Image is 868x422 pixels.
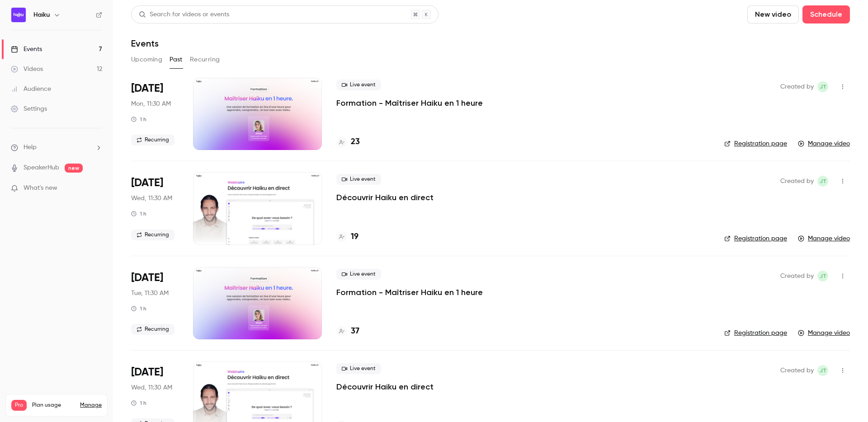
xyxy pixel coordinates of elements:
span: Live event [336,269,381,280]
span: Created by [780,81,814,92]
div: Sep 24 Wed, 11:30 AM (Europe/Paris) [131,172,179,244]
span: Recurring [131,135,175,145]
a: Manage [80,402,102,409]
span: [DATE] [131,365,163,380]
span: new [65,164,83,173]
a: Formation - Maîtriser Haiku en 1 heure [336,287,483,298]
span: Live event [336,80,381,90]
span: jT [820,81,826,92]
a: Manage video [798,139,850,148]
div: Sep 23 Tue, 11:30 AM (Europe/Paris) [131,267,179,339]
button: Upcoming [131,52,162,67]
div: Settings [11,104,47,113]
span: Recurring [131,230,175,240]
h4: 19 [351,231,359,243]
a: 19 [336,231,359,243]
span: Help [24,143,37,152]
span: Live event [336,174,381,185]
h1: Events [131,38,159,49]
span: Created by [780,271,814,281]
a: Registration page [724,139,787,148]
h6: Haiku [33,10,50,19]
span: Tue, 11:30 AM [131,289,169,298]
span: jean Touzet [817,81,828,92]
span: jT [820,176,826,187]
span: Created by [780,176,814,187]
div: 1 h [131,116,146,123]
span: Wed, 11:30 AM [131,383,172,392]
a: Découvrir Haiku en direct [336,381,434,392]
a: Registration page [724,234,787,243]
span: What's new [24,183,57,193]
li: help-dropdown-opener [11,143,102,152]
span: Recurring [131,324,175,335]
span: Mon, 11:30 AM [131,99,171,108]
span: Wed, 11:30 AM [131,194,172,203]
button: Past [170,52,183,67]
span: jean Touzet [817,176,828,187]
div: 1 h [131,210,146,217]
span: jean Touzet [817,271,828,281]
iframe: Noticeable Trigger [91,184,102,192]
span: Plan usage [32,402,75,409]
span: Live event [336,363,381,374]
span: Pro [11,400,27,411]
span: jean Touzet [817,365,828,376]
button: Recurring [190,52,220,67]
span: jT [820,271,826,281]
a: Découvrir Haiku en direct [336,192,434,203]
div: Search for videos or events [139,10,229,19]
a: Manage video [798,234,850,243]
span: [DATE] [131,271,163,285]
a: Registration page [724,328,787,338]
h4: 23 [351,136,360,148]
a: Formation - Maîtriser Haiku en 1 heure [336,98,483,108]
h4: 37 [351,325,359,338]
span: jT [820,365,826,376]
button: Schedule [802,5,850,23]
div: Videos [11,65,43,74]
span: Created by [780,365,814,376]
div: Sep 29 Mon, 11:30 AM (Europe/Paris) [131,78,179,150]
a: Manage video [798,328,850,338]
a: 37 [336,325,359,338]
div: Events [11,45,42,54]
a: 23 [336,136,360,148]
img: Haiku [11,8,26,22]
a: SpeakerHub [24,163,59,173]
div: 1 h [131,399,146,407]
button: New video [747,5,799,23]
div: Audience [11,84,51,94]
div: 1 h [131,305,146,312]
span: [DATE] [131,81,163,96]
span: [DATE] [131,176,163,190]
